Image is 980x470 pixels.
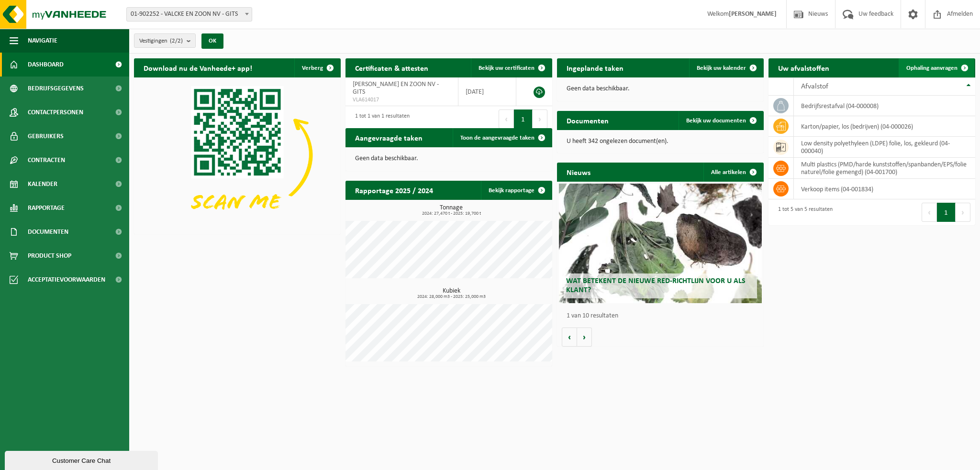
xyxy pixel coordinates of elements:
span: 01-902252 - VALCKE EN ZOON NV - GITS [126,7,252,22]
span: Gebruikers [28,124,64,148]
span: Wat betekent de nieuwe RED-richtlijn voor u als klant? [566,277,746,294]
button: 1 [514,109,533,129]
button: Vestigingen(2/2) [134,33,196,48]
p: Geen data beschikbaar. [567,86,754,92]
span: [PERSON_NAME] EN ZOON NV - GITS [353,81,439,96]
span: Acceptatievoorwaarden [28,268,105,292]
a: Toon de aangevraagde taken [453,128,551,147]
count: (2/2) [170,38,183,44]
div: 1 tot 5 van 5 resultaten [773,202,833,223]
h3: Tonnage [350,205,552,216]
h2: Ingeplande taken [557,58,633,77]
h2: Aangevraagde taken [345,128,432,147]
a: Bekijk uw kalender [689,58,763,77]
h2: Rapportage 2025 / 2024 [345,181,443,199]
button: Verberg [294,58,340,77]
td: [DATE] [458,77,517,106]
button: Previous [922,203,937,222]
button: Next [956,203,970,222]
span: Bedrijfsgegevens [28,77,84,100]
div: 1 tot 1 van 1 resultaten [350,109,410,130]
span: Contracten [28,148,65,172]
span: Documenten [28,220,68,244]
button: Previous [499,109,514,129]
a: Wat betekent de nieuwe RED-richtlijn voor u als klant? [559,184,761,303]
a: Bekijk uw documenten [679,111,763,130]
strong: [PERSON_NAME] [729,11,777,18]
button: 1 [937,203,956,222]
span: Bekijk uw documenten [686,118,746,124]
a: Ophaling aanvragen [899,58,974,77]
button: OK [201,33,223,49]
h2: Documenten [557,111,618,130]
a: Alle artikelen [703,163,763,182]
span: Rapportage [28,196,65,220]
button: Volgende [577,328,592,347]
span: Navigatie [28,29,57,53]
a: Bekijk uw certificaten [471,58,551,77]
span: Afvalstof [801,83,828,90]
span: 01-902252 - VALCKE EN ZOON NV - GITS [127,8,252,21]
img: Download de VHEPlus App [134,77,341,232]
span: 2024: 28,000 m3 - 2025: 25,000 m3 [350,295,552,299]
h2: Uw afvalstoffen [768,58,839,77]
h2: Download nu de Vanheede+ app! [134,58,262,77]
td: bedrijfsrestafval (04-000008) [794,96,975,116]
span: Bekijk uw kalender [697,65,746,71]
td: low density polyethyleen (LDPE) folie, los, gekleurd (04-000040) [794,137,975,158]
button: Vorige [562,328,577,347]
span: Ophaling aanvragen [906,65,958,71]
h3: Kubiek [350,288,552,299]
h2: Certificaten & attesten [345,58,438,77]
p: 1 van 10 resultaten [567,313,759,319]
span: Bekijk uw certificaten [479,65,535,71]
span: Kalender [28,172,57,196]
p: Geen data beschikbaar. [355,155,543,162]
span: VLA614017 [353,96,451,104]
td: karton/papier, los (bedrijven) (04-000026) [794,116,975,137]
button: Next [533,109,547,129]
p: U heeft 342 ongelezen document(en). [567,138,754,145]
span: Toon de aangevraagde taken [460,135,535,141]
span: Contactpersonen [28,100,83,124]
span: Vestigingen [139,34,183,48]
iframe: chat widget [5,449,160,470]
td: multi plastics (PMD/harde kunststoffen/spanbanden/EPS/folie naturel/folie gemengd) (04-001700) [794,158,975,179]
span: Product Shop [28,244,71,268]
span: Dashboard [28,53,64,77]
span: Verberg [302,65,323,71]
h2: Nieuws [557,163,600,181]
span: 2024: 27,470 t - 2025: 19,700 t [350,211,552,216]
td: verkoop items (04-001834) [794,179,975,199]
a: Bekijk rapportage [481,181,551,200]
